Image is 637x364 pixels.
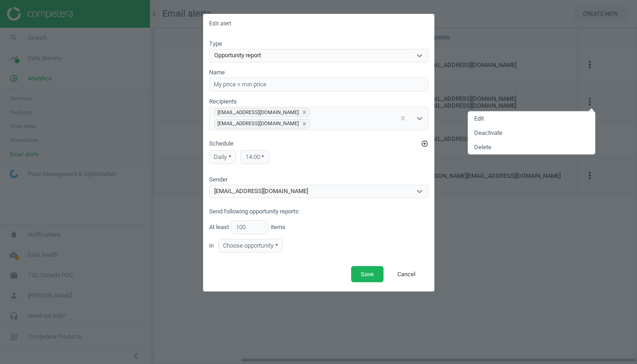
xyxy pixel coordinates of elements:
i: add_circle_outline [421,140,428,147]
div: [EMAIL_ADDRESS][DOMAIN_NAME] [215,120,299,127]
button: Schedule [421,140,428,147]
div: Choose opportunity [218,239,283,253]
button: Save [351,266,383,283]
a: Edit [468,111,595,126]
label: Send following opportunity reports: [209,207,300,216]
div: 14:00 [241,150,269,164]
button: Cancel [388,266,425,283]
label: Recipients [209,97,237,106]
div: in [209,239,428,253]
a: Delete [468,140,595,154]
div: At least items [209,220,428,234]
div: [EMAIL_ADDRESS][DOMAIN_NAME] [214,187,308,195]
label: Name [209,68,225,77]
div: daily [209,150,236,164]
label: Schedule [209,140,428,148]
div: [EMAIL_ADDRESS][DOMAIN_NAME] [215,109,299,116]
input: any [231,220,268,234]
label: Sender [209,176,228,184]
h5: Edit alert [209,20,231,28]
input: Enter alert name... [209,78,428,91]
label: Type [209,40,222,48]
div: Opportunity report [214,51,261,60]
a: Deactivate [468,126,595,140]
